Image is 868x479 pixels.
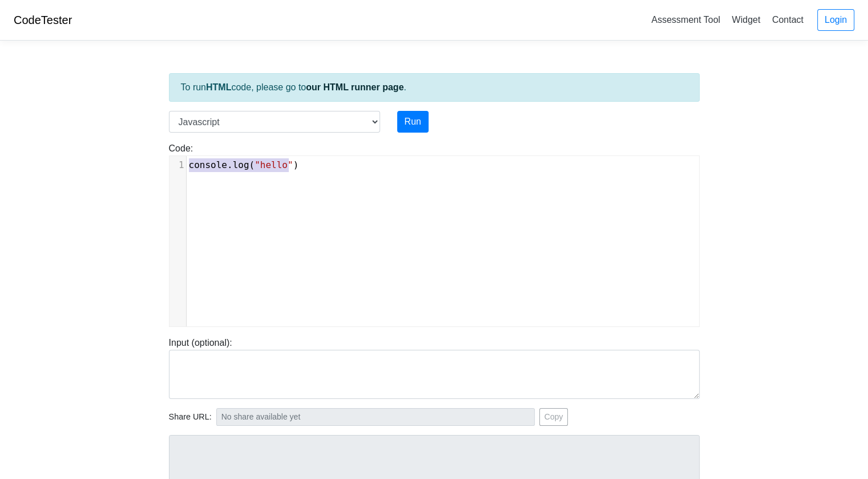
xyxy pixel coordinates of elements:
[160,142,708,327] div: Code:
[306,82,403,92] a: our HTML runner page
[206,82,231,92] strong: HTML
[169,73,700,102] div: To run code, please go to .
[255,159,293,170] span: "hello"
[768,10,808,29] a: Contact
[160,336,708,399] div: Input (optional):
[14,14,72,26] a: CodeTester
[647,10,725,29] a: Assessment Tool
[817,9,854,31] a: Login
[233,159,249,170] span: log
[189,159,227,170] span: console
[189,159,299,170] span: . ( )
[727,10,765,29] a: Widget
[169,158,186,172] div: 1
[169,411,212,424] span: Share URL:
[539,408,568,426] button: Copy
[397,111,429,133] button: Run
[216,408,535,426] input: No share available yet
